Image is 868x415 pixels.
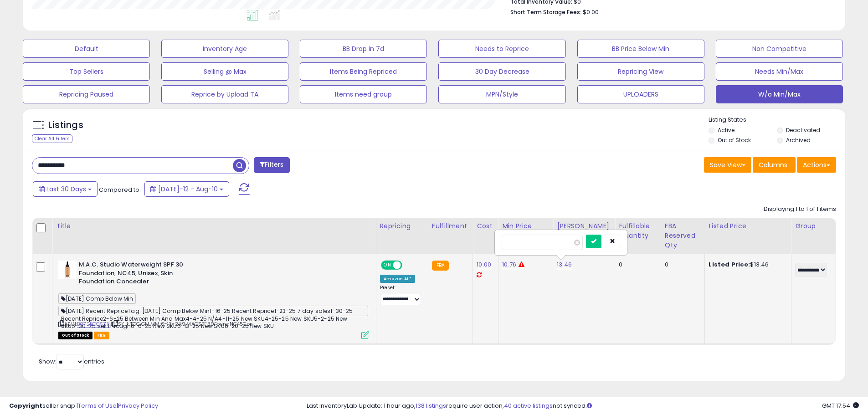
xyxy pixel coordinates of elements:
label: Active [718,126,734,134]
div: Displaying 1 to 1 of 1 items [764,205,836,214]
strong: Copyright [9,401,42,410]
span: [DATE] Recent RepriceTag: [DATE] Comp Below Min1-16-25 Recent Reprice1-23-25 7 day sales1-30-25 R... [58,306,368,316]
div: Clear All Filters [32,134,72,143]
b: Listed Price: [709,260,750,269]
div: Last InventoryLab Update: 1 hour ago, require user action, not synced. [307,402,859,410]
span: Last 30 Days [46,184,86,194]
button: Filters [254,157,289,173]
th: CSV column name: cust_attr_3_Group [791,218,836,254]
a: Terms of Use [78,401,117,410]
button: Inventory Age [161,40,288,58]
button: UPLOADERS [577,85,704,103]
img: 31VcmpZRcTL._SL40_.jpg [58,261,77,279]
a: 10.76 [502,260,516,269]
div: FBA Reserved Qty [665,221,701,250]
button: 30 Day Decrease [438,62,565,81]
a: Privacy Policy [118,401,158,410]
label: Archived [786,136,811,144]
label: Out of Stock [718,136,751,144]
small: FBA [432,261,449,271]
button: Reprice by Upload TA [161,85,288,103]
div: [PERSON_NAME] [557,221,611,231]
button: W/o Min/Max [716,85,843,103]
button: Items need group [300,85,427,103]
a: B072KGCSZX [77,320,109,328]
div: 0 [665,261,698,269]
button: Actions [797,157,836,173]
div: ASIN: [58,261,369,338]
span: [DATE] Comp Below Min [58,293,136,304]
button: Top Sellers [23,62,150,81]
div: Fulfillment [432,221,469,231]
span: [DATE]-12 - Aug-10 [158,184,218,194]
span: 2025-09-10 17:54 GMT [822,401,859,410]
button: Non Competitive [716,40,843,58]
button: [DATE]-12 - Aug-10 [144,181,229,197]
div: Min Price [502,221,549,231]
div: Listed Price [709,221,787,231]
span: ON [382,261,393,269]
h5: Listings [48,119,83,132]
a: 40 active listings [504,401,553,410]
button: BB Price Below Min [577,40,704,58]
button: Last 30 Days [33,181,98,197]
span: All listings that are currently out of stock and unavailable for purchase on Amazon [58,332,92,339]
a: 138 listings [416,401,446,410]
button: BB Drop in 7d [300,40,427,58]
button: Selling @ Max [161,62,288,81]
div: Fulfillable Quantity [619,221,657,241]
div: Title [56,221,372,231]
b: Short Term Storage Fees: [510,8,581,16]
a: 10.00 [477,260,491,269]
div: seller snap | | [9,402,158,410]
span: Show: entries [39,357,104,366]
div: Repricing [380,221,424,231]
div: Preset: [380,285,421,305]
b: M.A.C. Studio Waterweight SPF 30 Foundation, NC45, Unisex, Skin Foundation Concealer [79,261,190,288]
div: Amazon AI * [380,275,416,283]
button: Needs to Reprice [438,40,565,58]
span: | SKU: TCC:GM:MM:6-13-24:9:MACSPF30FoundNC45Con [111,320,253,328]
button: Needs Min/Max [716,62,843,81]
a: 13.46 [557,260,572,269]
div: 0 [619,261,654,269]
span: Columns [759,160,787,169]
span: $0.00 [583,8,599,16]
span: FBA [94,332,109,339]
button: Items Being Repriced [300,62,427,81]
button: Save View [704,157,751,173]
div: Cost [477,221,494,231]
button: Repricing Paused [23,85,150,103]
label: Deactivated [786,126,820,134]
p: Listing States: [709,116,845,124]
button: MPN/Style [438,85,565,103]
span: OFF [401,261,415,269]
span: Compared to: [99,185,141,194]
button: Repricing View [577,62,704,81]
div: $13.46 [709,261,784,269]
button: Default [23,40,150,58]
button: Columns [753,157,796,173]
div: Group [795,221,832,231]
